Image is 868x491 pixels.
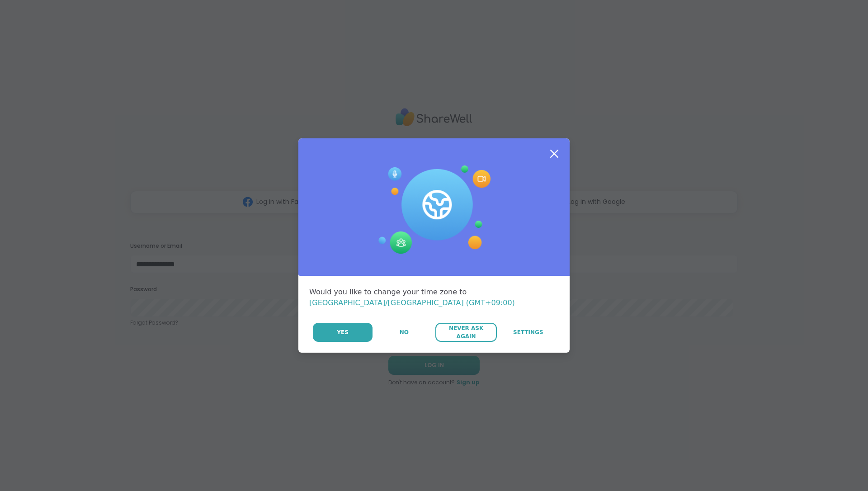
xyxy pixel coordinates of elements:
[309,287,559,308] div: Would you like to change your time zone to
[337,328,349,336] span: Yes
[513,328,543,336] span: Settings
[498,323,559,342] a: Settings
[313,323,373,342] button: Yes
[440,324,492,340] span: Never Ask Again
[435,323,496,342] button: Never Ask Again
[309,298,515,307] span: [GEOGRAPHIC_DATA]/[GEOGRAPHIC_DATA] (GMT+09:00)
[400,328,409,336] span: No
[377,165,491,254] img: Session Experience
[373,323,434,342] button: No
